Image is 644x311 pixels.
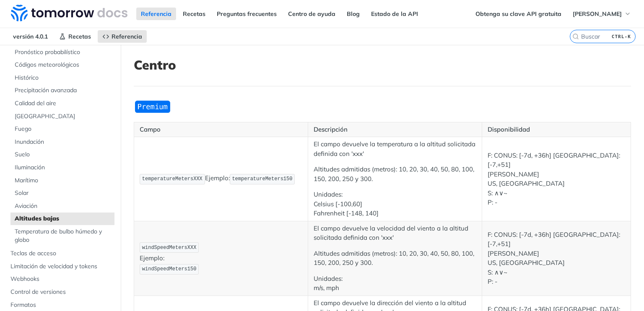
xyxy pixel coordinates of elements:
font: Recetas [68,33,91,40]
font: Campo [140,125,161,133]
font: Aviación [15,202,37,210]
img: Documentación de la API meteorológica de Tomorrow.io [11,5,127,21]
font: Ejemplo: [140,254,164,262]
font: F: CONUS: [-7d, +36h] [GEOGRAPHIC_DATA]: [-7,+51] [488,231,620,248]
a: Referencia [136,8,176,20]
a: Recetas [55,30,96,43]
font: S: ∧∨~ [488,189,507,197]
span: temperatureMeters150 [232,176,292,182]
a: Solar [10,187,114,200]
font: Altitudes bajas [15,215,59,222]
font: Marítimo [15,176,38,184]
a: Aviación [10,200,114,213]
a: Precipitación avanzada [10,84,114,97]
font: Centro de ayuda [288,10,335,18]
font: Formatos [10,301,36,308]
font: Fahrenheit [-148, 140] [314,209,379,217]
a: Control de versiones [6,286,114,298]
a: Centro de ayuda [283,8,340,20]
a: Fuego [10,123,114,135]
font: Pronóstico probabilístico [15,48,80,56]
a: Inundación [10,136,114,148]
font: Altitudes admitidas (metros): 10, 20, 30, 40, 50, 80, 100, 150, 200, 250 y 300. [314,165,474,183]
font: Referencia [141,10,171,18]
font: Códigos meteorológicos [15,61,79,68]
a: Webhooks [6,273,114,285]
font: Ejemplo: [205,174,230,182]
kbd: CTRL-K [610,32,633,41]
font: Iluminación [15,163,45,171]
font: Descripción [314,125,348,133]
font: Solar [15,189,29,197]
button: [PERSON_NAME] [568,8,636,20]
font: [PERSON_NAME] [573,10,622,18]
a: Suelo [10,148,114,161]
font: [PERSON_NAME] [488,249,539,257]
font: Celsius [-100,60] [314,200,362,208]
a: Referencia [98,30,147,43]
a: Temperatura de bulbo húmedo y globo [10,225,114,246]
font: P: - [488,198,497,206]
font: Unidades: [314,275,343,282]
font: Temperatura de bulbo húmedo y globo [15,228,102,244]
font: Blog [347,10,360,18]
font: Precipitación avanzada [15,86,77,94]
font: m/s, mph [314,284,339,292]
a: Preguntas frecuentes [212,8,281,20]
font: [PERSON_NAME] [488,170,539,178]
font: El campo devuelve la temperatura a la altitud solicitada definida con 'xxx' [314,140,475,158]
font: Obtenga su clave API gratuita [475,10,561,18]
a: Altitudes bajas [10,213,114,225]
font: F: CONUS: [-7d, +36h] [GEOGRAPHIC_DATA]: [-7,+51] [488,151,620,169]
font: US, [GEOGRAPHIC_DATA] [488,179,565,187]
font: Fuego [15,125,31,132]
a: Limitación de velocidad y tokens [6,260,114,273]
font: Limitación de velocidad y tokens [10,262,97,270]
a: Pronóstico probabilístico [10,46,114,59]
span: temperatureMetersXXX [142,176,203,182]
a: Teclas de acceso [6,247,114,260]
font: Estado de la API [371,10,418,18]
font: Control de versiones [10,288,66,295]
font: [GEOGRAPHIC_DATA] [15,112,75,120]
svg: Buscar [572,33,579,40]
font: Referencia [112,33,142,40]
font: Disponibilidad [488,125,530,133]
font: Teclas de acceso [10,249,56,257]
font: El campo devuelve la velocidad del viento a la altitud solicitada definida con 'xxx' [314,224,468,242]
font: Histórico [15,74,39,81]
font: Preguntas frecuentes [217,10,277,18]
span: windSpeedMetersXXX [142,245,197,251]
a: Blog [342,8,364,20]
a: Códigos meteorológicos [10,59,114,71]
font: Recetas [183,10,205,18]
font: Webhooks [10,275,39,282]
font: Altitudes admitidas (metros): 10, 20, 30, 40, 50, 80, 100, 150, 200, 250 y 300. [314,249,474,267]
a: [GEOGRAPHIC_DATA] [10,110,114,123]
font: US, [GEOGRAPHIC_DATA] [488,259,565,267]
font: Suelo [15,150,30,158]
a: Obtenga su clave API gratuita [471,8,566,20]
a: Calidad del aire [10,97,114,110]
a: Recetas [178,8,210,20]
font: Inundación [15,138,44,145]
font: Centro [134,57,176,73]
span: windSpeedMeters150 [142,266,197,272]
a: Histórico [10,72,114,84]
font: versión 4.0.1 [13,33,48,40]
a: Marítimo [10,174,114,187]
font: Calidad del aire [15,99,56,107]
font: P: - [488,277,497,285]
font: S: ∧∨~ [488,268,507,276]
font: Unidades: [314,190,343,198]
a: Estado de la API [366,8,423,20]
a: Iluminación [10,161,114,174]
